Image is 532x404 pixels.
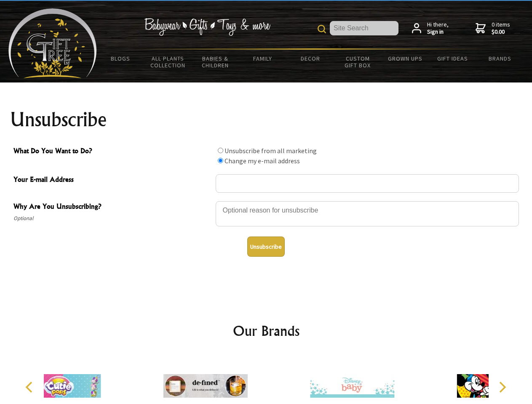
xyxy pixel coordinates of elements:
strong: $0.00 [492,28,510,36]
a: Brands [476,50,524,67]
button: Next [493,378,511,396]
a: Grown Ups [381,50,429,67]
img: Babyware - Gifts - Toys and more... [8,8,97,78]
h2: Our Brands [17,321,516,341]
img: Babywear - Gifts - Toys & more [144,18,270,36]
input: What Do You Want to Do? [218,158,223,163]
button: Unsubscribe [247,237,285,257]
span: Your E-mail Address [13,174,211,186]
img: product search [318,25,326,33]
a: 0 items$0.00 [476,21,510,36]
span: What Do You Want to Do? [13,146,211,158]
label: Change my e-mail address [225,157,300,165]
strong: Sign in [427,28,449,36]
a: Family [239,50,287,67]
input: Your E-mail Address [216,174,519,193]
a: Hi there,Sign in [412,21,449,36]
a: BLOGS [97,50,144,67]
button: Previous [21,378,40,396]
a: Decor [286,50,334,67]
h1: Unsubscribe [10,109,522,130]
span: 0 items [492,21,510,36]
span: Hi there, [427,21,449,36]
span: Why Are You Unsubscribing? [13,201,211,213]
label: Unsubscribe from all marketing [225,146,317,155]
span: Optional [13,213,211,223]
a: Gift Ideas [429,50,476,67]
input: What Do You Want to Do? [218,148,223,153]
input: Site Search [330,21,398,35]
a: All Plants Collection [144,50,192,74]
textarea: Why Are You Unsubscribing? [216,201,519,226]
a: Custom Gift Box [334,50,382,74]
a: Babies & Children [192,50,239,74]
